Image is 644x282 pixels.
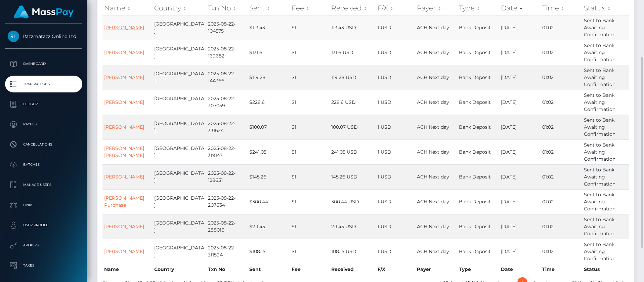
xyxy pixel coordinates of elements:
[457,40,499,65] td: Bank Deposit
[376,115,415,139] td: 1 USD
[330,239,376,264] td: 108.15 USD
[104,248,144,254] a: [PERSON_NAME]
[8,240,80,250] p: API Keys
[499,239,541,264] td: [DATE]
[153,40,206,65] td: [GEOGRAPHIC_DATA]
[330,40,376,65] td: 131.6 USD
[248,164,290,189] td: $145.26
[582,65,629,90] td: Sent to Bank, Awaiting Confirmation
[417,49,449,55] span: ACH Next day
[104,174,144,180] a: [PERSON_NAME]
[499,15,541,40] td: [DATE]
[499,90,541,115] td: [DATE]
[248,1,290,15] th: Sent: activate to sort column ascending
[206,189,248,214] td: 2025-08-22-207634
[8,160,80,170] p: Batches
[376,1,415,15] th: F/X: activate to sort column ascending
[376,90,415,115] td: 1 USD
[8,180,80,190] p: Manage Users
[5,257,82,274] a: Taxes
[206,164,248,189] td: 2025-08-22-128651
[417,149,449,155] span: ACH Next day
[104,145,144,158] a: [PERSON_NAME] [PERSON_NAME]
[206,40,248,65] td: 2025-08-22-169682
[417,124,449,130] span: ACH Next day
[499,164,541,189] td: [DATE]
[104,25,144,31] a: [PERSON_NAME]
[153,164,206,189] td: [GEOGRAPHIC_DATA]
[290,139,330,164] td: $1
[417,199,449,205] span: ACH Next day
[248,65,290,90] td: $119.28
[541,1,582,15] th: Time: activate to sort column ascending
[499,65,541,90] td: [DATE]
[248,40,290,65] td: $131.6
[582,264,629,275] th: Status
[541,239,582,264] td: 01:02
[457,164,499,189] td: Bank Deposit
[290,65,330,90] td: $1
[330,65,376,90] td: 119.28 USD
[582,214,629,239] td: Sent to Bank, Awaiting Confirmation
[290,164,330,189] td: $1
[376,189,415,214] td: 1 USD
[153,239,206,264] td: [GEOGRAPHIC_DATA]
[206,264,248,275] th: Txn No
[5,116,82,133] a: Payees
[582,15,629,40] td: Sent to Bank, Awaiting Confirmation
[290,214,330,239] td: $1
[248,189,290,214] td: $300.44
[153,264,206,275] th: Country
[206,1,248,15] th: Txn No: activate to sort column ascending
[330,189,376,214] td: 300.44 USD
[499,40,541,65] td: [DATE]
[541,189,582,214] td: 01:02
[541,40,582,65] td: 01:02
[5,136,82,153] a: Cancellations
[457,90,499,115] td: Bank Deposit
[5,217,82,234] a: User Profile
[499,189,541,214] td: [DATE]
[376,164,415,189] td: 1 USD
[541,115,582,139] td: 01:02
[8,260,80,271] p: Taxes
[330,264,376,275] th: Received
[417,224,449,230] span: ACH Next day
[457,264,499,275] th: Type
[499,139,541,164] td: [DATE]
[330,214,376,239] td: 211.45 USD
[206,239,248,264] td: 2025-08-22-311594
[8,99,80,109] p: Ledger
[330,164,376,189] td: 145.26 USD
[541,264,582,275] th: Time
[104,49,144,55] a: [PERSON_NAME]
[206,115,248,139] td: 2025-08-22-331624
[5,237,82,254] a: API Keys
[8,220,80,230] p: User Profile
[5,156,82,173] a: Batches
[8,200,80,210] p: Links
[376,239,415,264] td: 1 USD
[153,115,206,139] td: [GEOGRAPHIC_DATA]
[5,55,82,72] a: Dashboard
[541,139,582,164] td: 01:02
[206,214,248,239] td: 2025-08-22-288016
[206,139,248,164] td: 2025-08-22-319147
[376,40,415,65] td: 1 USD
[417,99,449,105] span: ACH Next day
[248,90,290,115] td: $228.6
[206,90,248,115] td: 2025-08-22-307059
[330,15,376,40] td: 113.43 USD
[457,65,499,90] td: Bank Deposit
[290,264,330,275] th: Fee
[457,239,499,264] td: Bank Deposit
[5,96,82,113] a: Ledger
[104,124,144,130] a: [PERSON_NAME]
[206,15,248,40] td: 2025-08-22-104575
[457,115,499,139] td: Bank Deposit
[290,115,330,139] td: $1
[330,1,376,15] th: Received: activate to sort column ascending
[153,189,206,214] td: [GEOGRAPHIC_DATA]
[330,139,376,164] td: 241.05 USD
[582,115,629,139] td: Sent to Bank, Awaiting Confirmation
